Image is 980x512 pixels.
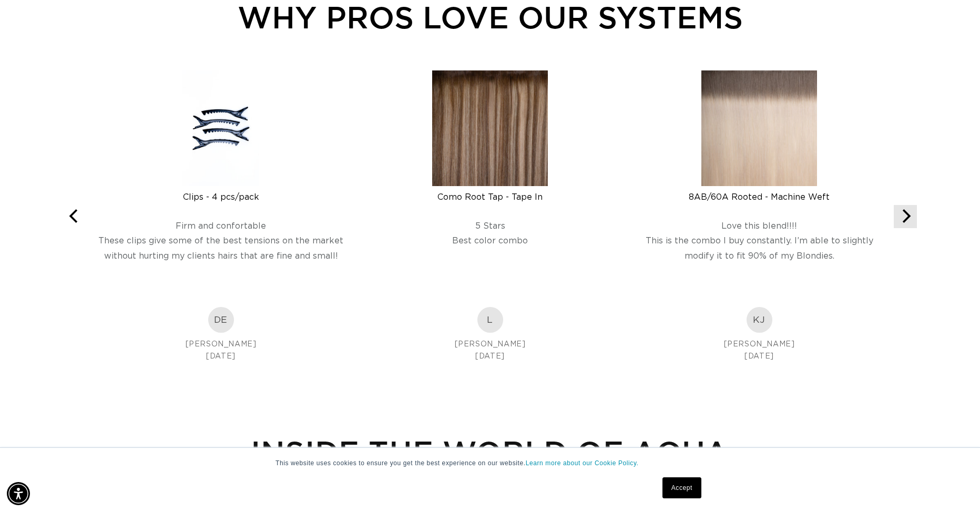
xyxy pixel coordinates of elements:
div: [DATE] [364,351,616,362]
div: [PERSON_NAME] [633,339,885,350]
div: Accessibility Menu [7,482,30,505]
h2: INSIDE THE WORLD OF AQUA [63,434,917,469]
div: These clips give some of the best tensions on the market without hurting my clients hairs that ar... [95,233,347,307]
a: Learn more about our Cookie Policy. [526,459,639,467]
div: Como Root Tap - Tape In [364,192,616,202]
div: DE [208,307,234,333]
img: Lisa Profile Picture [477,307,503,333]
div: Firm and confortable [95,221,347,231]
img: Clips - 4 pcs/pack [182,70,260,186]
div: Love this blend!!!! [633,221,885,231]
a: Accept [662,477,701,498]
div: [DATE] [633,351,885,362]
iframe: Chat Widget [927,462,980,512]
div: 5 Stars [364,221,616,231]
img: Delaney E. R. Profile Picture [208,307,234,333]
img: Como Root Tap - Tape In [432,70,548,186]
button: Next [894,205,917,228]
div: [PERSON_NAME] [95,339,347,350]
img: 8AB/60A Rooted - Machine Weft [701,70,817,186]
button: Previous [63,205,86,228]
div: This is the combo I buy constantly. I’m able to slightly modify it to fit 90% of my Blondies. [633,233,885,307]
img: Kim J. Profile Picture [747,307,772,333]
div: Clips - 4 pcs/pack [95,192,347,202]
div: [PERSON_NAME] [364,339,616,350]
div: L [477,307,503,333]
div: Best color combo [364,233,616,307]
a: Clips - 4 pcs/pack [95,182,347,202]
div: 8AB/60A Rooted - Machine Weft [633,192,885,202]
div: [DATE] [95,351,347,362]
p: This website uses cookies to ensure you get the best experience on our website. [275,458,705,468]
div: KJ [747,307,772,333]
